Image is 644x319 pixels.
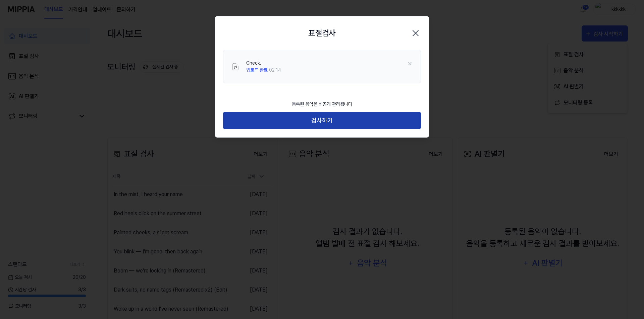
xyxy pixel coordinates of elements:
div: · 02:14 [246,67,281,74]
button: 검사하기 [223,112,421,130]
div: 등록된 음악은 비공개 관리됩니다 [288,97,356,112]
span: 업로드 완료 [246,67,268,73]
h2: 표절검사 [308,27,336,39]
img: File Select [231,63,239,71]
div: Check. [246,60,281,67]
